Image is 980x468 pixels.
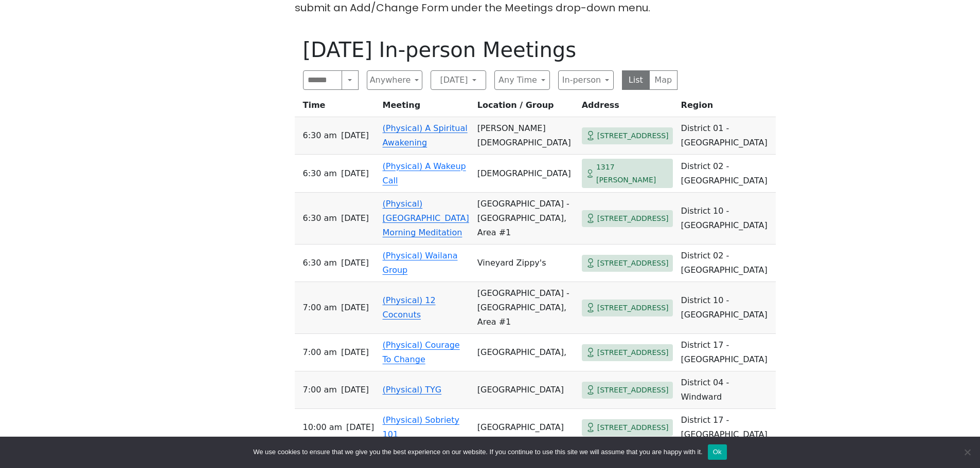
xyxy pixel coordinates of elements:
[303,128,337,143] span: 6:30 AM
[295,98,379,117] th: Time
[303,420,343,435] span: 10:00 AM
[473,193,578,245] td: [GEOGRAPHIC_DATA] - [GEOGRAPHIC_DATA], Area #1
[677,117,776,155] td: District 01 - [GEOGRAPHIC_DATA]
[677,409,776,446] td: District 17 - [GEOGRAPHIC_DATA]
[473,282,578,334] td: [GEOGRAPHIC_DATA] - [GEOGRAPHIC_DATA], Area #1
[383,415,459,439] a: (Physical) Sobriety 101
[303,345,337,360] span: 7:00 AM
[597,421,669,434] span: [STREET_ADDRESS]
[303,70,343,90] input: Search
[597,384,669,397] span: [STREET_ADDRESS]
[473,155,578,193] td: [DEMOGRAPHIC_DATA]
[383,123,468,147] a: (Physical) A Spiritual Awakening
[473,334,578,371] td: [GEOGRAPHIC_DATA],
[677,98,776,117] th: Region
[341,345,369,360] span: [DATE]
[494,70,550,90] button: Any Time
[473,371,578,409] td: [GEOGRAPHIC_DATA]
[597,129,669,142] span: [STREET_ADDRESS]
[578,98,677,117] th: Address
[677,282,776,334] td: District 10 - [GEOGRAPHIC_DATA]
[596,161,669,186] span: 1317 [PERSON_NAME]
[346,420,374,435] span: [DATE]
[622,70,650,90] button: List
[597,212,669,225] span: [STREET_ADDRESS]
[431,70,486,90] button: [DATE]
[677,155,776,193] td: District 02 - [GEOGRAPHIC_DATA]
[962,447,972,457] span: No
[677,334,776,371] td: District 17 - [GEOGRAPHIC_DATA]
[473,117,578,155] td: [PERSON_NAME][DEMOGRAPHIC_DATA]
[303,38,678,62] h1: [DATE] In-person Meetings
[341,301,369,315] span: [DATE]
[303,383,337,397] span: 7:00 AM
[383,340,460,364] a: (Physical) Courage To Change
[383,385,442,395] a: (Physical) TYG
[383,295,436,320] a: (Physical) 12 Coconuts
[379,98,473,117] th: Meeting
[597,257,669,270] span: [STREET_ADDRESS]
[303,256,337,270] span: 6:30 AM
[341,383,369,397] span: [DATE]
[597,346,669,359] span: [STREET_ADDRESS]
[473,98,578,117] th: Location / Group
[341,166,369,181] span: [DATE]
[677,193,776,245] td: District 10 - [GEOGRAPHIC_DATA]
[253,447,702,457] span: We use cookies to ensure that we give you the best experience on our website. If you continue to ...
[367,70,422,90] button: Anywhere
[341,128,369,143] span: [DATE]
[342,70,358,90] button: Search
[597,302,669,314] span: [STREET_ADDRESS]
[383,251,458,275] a: (Physical) Wailana Group
[303,301,337,315] span: 7:00 AM
[383,161,466,185] a: (Physical) A Wakeup Call
[677,245,776,282] td: District 02 - [GEOGRAPHIC_DATA]
[558,70,614,90] button: In-person
[473,409,578,446] td: [GEOGRAPHIC_DATA]
[677,371,776,409] td: District 04 - Windward
[341,256,369,270] span: [DATE]
[649,70,678,90] button: Map
[383,199,469,237] a: (Physical) [GEOGRAPHIC_DATA] Morning Meditation
[473,245,578,282] td: Vineyard Zippy's
[303,166,337,181] span: 6:30 AM
[708,444,727,460] button: Ok
[341,211,369,226] span: [DATE]
[303,211,337,226] span: 6:30 AM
